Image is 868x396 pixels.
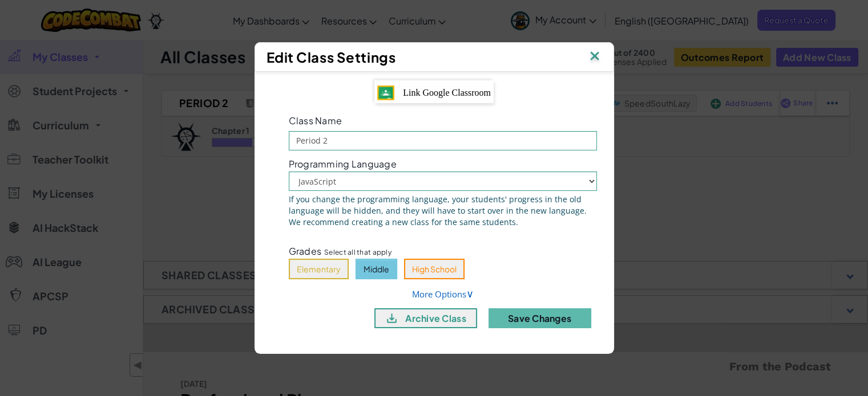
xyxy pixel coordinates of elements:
span: Programming Language [289,159,397,169]
button: Save Changes [488,308,591,328]
span: If you change the programming language, your students' progress in the old language will be hidde... [289,194,597,228]
span: Class Name [289,115,342,126]
img: IconArchive.svg [385,311,399,325]
button: High School [404,259,465,279]
button: archive class [374,308,477,328]
button: Middle [356,259,397,279]
span: ∨ [466,287,474,300]
a: More Options [412,288,474,300]
img: IconGoogleClassroom.svg [377,85,394,100]
span: Edit Class Settings [267,48,396,66]
img: IconClose.svg [587,48,602,66]
span: Grades [289,245,322,257]
span: Select all that apply [324,247,391,258]
span: Link Google Classroom [403,88,491,97]
button: Elementary [289,259,349,279]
